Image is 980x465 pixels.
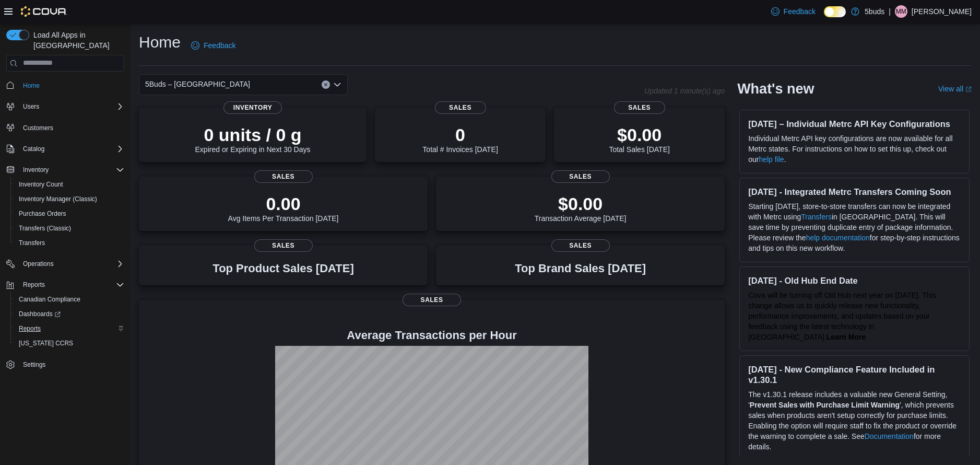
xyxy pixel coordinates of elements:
button: Clear input [322,80,330,89]
button: Users [19,100,43,113]
button: Canadian Compliance [10,292,128,307]
a: Transfers [801,213,832,221]
a: help file [759,155,784,164]
span: Sales [551,239,610,252]
span: Home [19,79,124,92]
p: Individual Metrc API key configurations are now available for all Metrc states. For instructions ... [748,133,961,165]
a: Canadian Compliance [15,293,85,306]
span: Users [19,100,124,113]
p: | [889,5,891,18]
div: Transaction Average [DATE] [535,193,627,223]
button: Inventory Manager (Classic) [10,192,128,206]
button: Home [2,78,128,93]
a: Transfers (Classic) [15,222,75,235]
span: Sales [403,294,461,306]
span: Dashboards [15,308,124,320]
span: Purchase Orders [15,207,124,220]
button: Operations [2,257,128,271]
a: Home [19,79,44,92]
span: Inventory [23,166,49,174]
p: [PERSON_NAME] [912,5,972,18]
span: Operations [19,258,124,270]
div: Avg Items Per Transaction [DATE] [228,193,339,223]
button: [US_STATE] CCRS [10,336,128,351]
a: Transfers [15,237,49,249]
p: 5buds [865,5,884,18]
div: Total Sales [DATE] [609,124,669,154]
h3: [DATE] - Old Hub End Date [748,275,961,286]
button: Purchase Orders [10,206,128,221]
span: Customers [23,124,53,132]
span: Transfers [19,239,45,247]
a: View allExternal link [938,85,972,93]
div: Total # Invoices [DATE] [422,124,498,154]
span: Cova will be turning off Old Hub next year on [DATE]. This change allows us to quickly release ne... [748,291,936,341]
span: Dark Mode [824,17,824,18]
h3: Top Brand Sales [DATE] [515,262,646,275]
a: Dashboards [10,307,128,321]
p: The v1.30.1 release includes a valuable new General Setting, ' ', which prevents sales when produ... [748,389,961,452]
button: Customers [2,120,128,135]
a: Learn More [826,333,866,341]
div: Micheal McGill [895,5,907,18]
span: Sales [551,170,610,183]
svg: External link [965,86,972,92]
span: Customers [19,121,124,134]
button: Catalog [2,142,128,156]
div: Expired or Expiring in Next 30 Days [195,124,311,154]
button: Operations [19,258,58,270]
span: Catalog [19,143,124,155]
span: Load All Apps in [GEOGRAPHIC_DATA] [29,30,124,51]
h1: Home [139,32,181,53]
a: Inventory Manager (Classic) [15,193,101,205]
button: Inventory Count [10,177,128,192]
img: Cova [21,6,67,17]
h4: Average Transactions per Hour [147,329,716,342]
span: Dashboards [19,310,61,318]
a: Feedback [767,1,820,22]
span: Operations [23,260,54,268]
span: MM [896,5,906,18]
button: Reports [2,277,128,292]
button: Users [2,99,128,114]
span: Settings [19,358,124,371]
h3: [DATE] – Individual Metrc API Key Configurations [748,119,961,129]
span: Transfers (Classic) [15,222,124,235]
span: Canadian Compliance [19,295,80,304]
a: Customers [19,122,57,134]
span: Reports [23,281,45,289]
span: Home [23,82,40,90]
a: Reports [15,322,45,335]
span: Washington CCRS [15,337,124,350]
button: Transfers (Classic) [10,221,128,236]
span: Reports [19,324,41,333]
span: Reports [15,322,124,335]
p: 0 units / 0 g [195,124,311,145]
span: Inventory [223,101,282,114]
span: Inventory Count [19,180,63,189]
a: Inventory Count [15,178,67,191]
p: $0.00 [609,124,669,145]
button: Reports [19,278,49,291]
h3: [DATE] - New Compliance Feature Included in v1.30.1 [748,364,961,385]
a: Documentation [865,432,914,440]
span: Sales [254,170,313,183]
h2: What's new [737,80,814,97]
h3: [DATE] - Integrated Metrc Transfers Coming Soon [748,187,961,197]
span: Sales [614,101,665,114]
span: Settings [23,361,45,369]
span: Reports [19,278,124,291]
span: Inventory Count [15,178,124,191]
span: Transfers [15,237,124,249]
h3: Top Product Sales [DATE] [212,262,353,275]
strong: Prevent Sales with Purchase Limit Warning [750,401,900,409]
span: Inventory Manager (Classic) [15,193,124,205]
p: 0.00 [228,193,339,214]
p: 0 [422,124,498,145]
span: Sales [435,101,486,114]
button: Reports [10,321,128,336]
p: Starting [DATE], store-to-store transfers can now be integrated with Metrc using in [GEOGRAPHIC_D... [748,201,961,253]
span: Catalog [23,145,44,153]
span: Feedback [204,40,235,51]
